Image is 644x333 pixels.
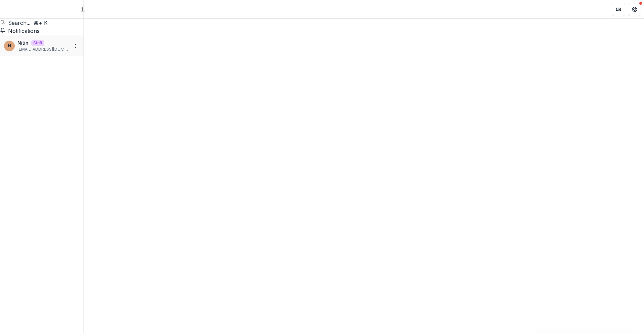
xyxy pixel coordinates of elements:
nav: breadcrumb [87,5,110,13]
span: Search... [8,19,31,26]
span: Notifications [8,28,40,34]
div: Nitin [8,44,11,48]
p: Staff [31,40,44,46]
p: Nitin [17,39,29,46]
button: Partners [612,3,625,16]
button: More [71,42,79,50]
div: ⌘ + K [33,19,48,27]
button: Get Help [628,3,641,16]
p: [EMAIL_ADDRESS][DOMAIN_NAME] [17,46,69,52]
